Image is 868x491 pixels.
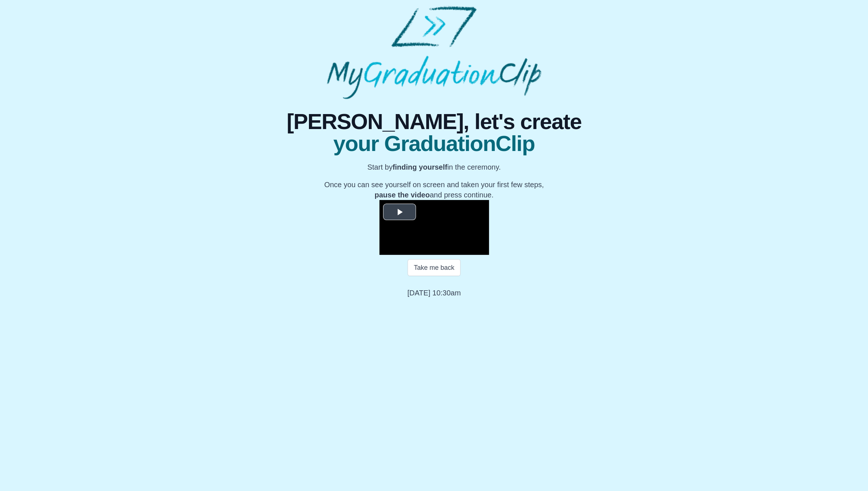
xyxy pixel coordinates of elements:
[287,111,581,133] span: [PERSON_NAME], let's create
[327,6,541,99] img: MyGraduationClip
[379,200,489,255] div: Video Player
[383,204,416,220] button: Play Video
[375,191,430,199] b: pause the video
[287,133,581,155] span: your GraduationClip
[294,180,574,200] p: Once you can see yourself on screen and taken your first few steps, and press continue.
[408,259,460,276] button: Take me back
[407,288,460,298] p: [DATE] 10:30am
[294,162,574,172] p: Start by in the ceremony.
[393,163,447,171] b: finding yourself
